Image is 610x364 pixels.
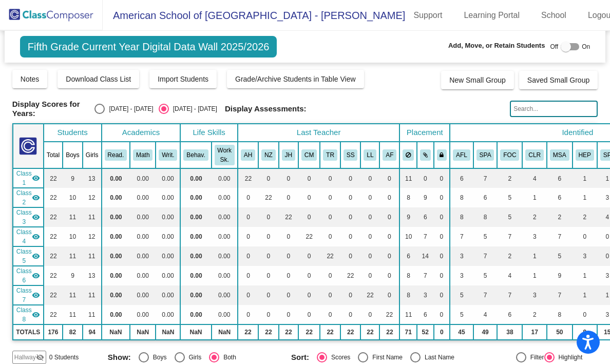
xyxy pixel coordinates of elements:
[340,266,361,285] td: 22
[298,142,320,168] th: Chad Martin
[102,124,181,142] th: Academics
[379,285,399,305] td: 0
[83,168,102,188] td: 13
[103,7,405,24] span: American School of [GEOGRAPHIC_DATA] - [PERSON_NAME]
[320,227,340,246] td: 0
[383,149,396,161] button: AF
[13,227,44,246] td: Chad Martin - No Class Name
[212,266,238,285] td: 0.00
[83,188,102,207] td: 12
[258,285,279,305] td: 0
[340,168,361,188] td: 0
[258,207,279,227] td: 0
[238,285,258,305] td: 0
[525,149,544,161] button: CLR
[130,168,156,188] td: 0.00
[473,168,498,188] td: 7
[573,188,597,207] td: 1
[473,305,498,324] td: 4
[156,168,180,188] td: 0.00
[399,142,417,168] th: Keep away students
[180,246,211,266] td: 0.00
[497,168,522,188] td: 2
[573,266,597,285] td: 1
[417,285,434,305] td: 3
[102,227,130,246] td: 0.00
[527,76,589,84] span: Saved Small Group
[320,188,340,207] td: 0
[279,285,298,305] td: 0
[434,227,450,246] td: 0
[455,7,528,24] a: Learning Portal
[434,266,450,285] td: 0
[573,168,597,188] td: 1
[258,188,279,207] td: 22
[12,70,48,88] button: Notes
[405,7,450,24] a: Support
[453,149,470,161] button: AFL
[21,75,40,83] span: Notes
[156,285,180,305] td: 0.00
[156,246,180,266] td: 0.00
[258,227,279,246] td: 0
[241,149,255,161] button: AH
[582,42,590,51] span: On
[497,188,522,207] td: 5
[576,149,594,161] button: HEP
[522,227,547,246] td: 3
[238,168,258,188] td: 22
[12,100,87,118] span: Display Scores for Years:
[522,207,547,227] td: 2
[434,168,450,188] td: 0
[449,76,506,84] span: New Small Group
[450,168,473,188] td: 6
[573,246,597,266] td: 3
[258,142,279,168] th: Nick Zarter
[434,188,450,207] td: 0
[32,272,40,280] mat-icon: visibility
[149,70,217,88] button: Import Students
[522,285,547,305] td: 3
[238,124,399,142] th: Last Teacher
[58,70,139,88] button: Download Class List
[320,168,340,188] td: 0
[298,207,320,227] td: 0
[180,124,237,142] th: Life Skills
[225,104,307,113] span: Display Assessments:
[550,42,558,51] span: Off
[360,168,379,188] td: 0
[102,266,130,285] td: 0.00
[130,246,156,266] td: 0.00
[32,233,40,241] mat-icon: visibility
[519,71,598,89] button: Saved Small Group
[32,291,40,299] mat-icon: visibility
[320,207,340,227] td: 0
[13,246,44,266] td: Troy Redd - No Class Name
[180,207,211,227] td: 0.00
[16,169,32,187] span: Class 1
[105,149,127,161] button: Read.
[364,149,376,161] button: LL
[180,266,211,285] td: 0.00
[16,266,32,285] span: Class 6
[238,227,258,246] td: 0
[522,266,547,285] td: 1
[417,168,434,188] td: 0
[238,266,258,285] td: 0
[63,188,83,207] td: 10
[417,188,434,207] td: 9
[399,285,417,305] td: 8
[450,305,473,324] td: 5
[63,305,83,324] td: 11
[417,142,434,168] th: Keep with students
[13,207,44,227] td: James Hammonds - No Class Name
[44,266,63,285] td: 22
[212,285,238,305] td: 0.00
[16,286,32,304] span: Class 7
[298,227,320,246] td: 22
[20,36,277,58] span: Fifth Grade Current Year Digital Data Wall 2025/2026
[573,227,597,246] td: 0
[238,142,258,168] th: Anthony Hunter
[63,142,83,168] th: Boys
[238,246,258,266] td: 0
